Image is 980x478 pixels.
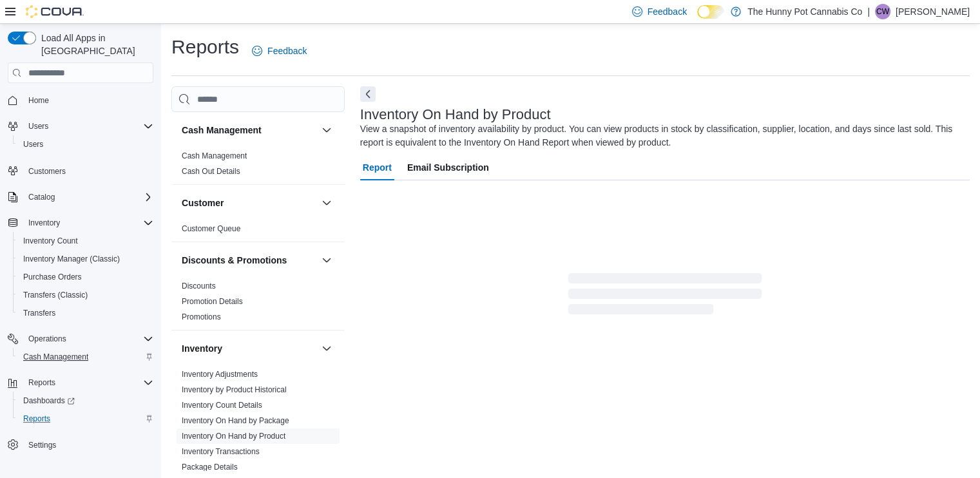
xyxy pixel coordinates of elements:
[182,281,216,291] span: Discounts
[3,374,159,392] button: Reports
[18,349,153,365] span: Cash Management
[28,95,49,106] span: Home
[182,447,260,456] a: Inventory Transactions
[18,393,80,408] a: Dashboards
[182,254,287,267] h3: Discounts & Promotions
[28,121,48,131] span: Users
[3,91,159,110] button: Home
[18,305,61,321] a: Transfers
[182,463,238,472] a: Package Details
[360,122,963,149] div: View a snapshot of inventory availability by product. You can view products in stock by classific...
[13,410,159,428] button: Reports
[18,287,153,303] span: Transfers (Classic)
[18,287,93,303] a: Transfers (Classic)
[875,4,890,19] div: Cassidy Wales
[182,385,287,394] a: Inventory by Product Historical
[182,400,262,410] span: Inventory Count Details
[18,233,83,249] a: Inventory Count
[247,38,312,64] a: Feedback
[3,117,159,135] button: Users
[28,218,60,228] span: Inventory
[182,282,216,291] a: Discounts
[18,137,153,152] span: Users
[23,414,50,424] span: Reports
[23,437,61,453] a: Settings
[319,253,334,268] button: Discounts & Promotions
[182,432,285,441] a: Inventory On Hand by Product
[319,341,334,356] button: Inventory
[18,251,153,267] span: Inventory Manager (Classic)
[28,192,55,202] span: Catalog
[182,431,285,441] span: Inventory On Hand by Product
[182,401,262,410] a: Inventory Count Details
[23,352,88,362] span: Cash Management
[360,107,551,122] h3: Inventory On Hand by Product
[182,312,221,321] a: Promotions
[28,440,56,450] span: Settings
[182,297,243,306] a: Promotion Details
[182,296,243,307] span: Promotion Details
[23,189,153,205] span: Catalog
[568,276,762,317] span: Loading
[28,166,66,177] span: Customers
[23,375,153,390] span: Reports
[182,224,240,233] a: Customer Queue
[18,233,153,249] span: Inventory Count
[23,375,61,390] button: Reports
[18,305,153,321] span: Transfers
[36,32,153,57] span: Load All Apps in [GEOGRAPHIC_DATA]
[182,196,316,209] button: Customer
[23,331,153,347] span: Operations
[407,155,489,180] span: Email Subscription
[23,119,153,134] span: Users
[876,4,889,19] span: CW
[182,166,240,177] span: Cash Out Details
[182,167,240,176] a: Cash Out Details
[23,308,55,318] span: Transfers
[182,196,224,209] h3: Customer
[747,4,862,19] p: The Hunny Pot Cannabis Co
[182,369,258,379] span: Inventory Adjustments
[23,290,88,300] span: Transfers (Classic)
[182,416,289,425] a: Inventory On Hand by Package
[23,164,71,179] a: Customers
[867,4,870,19] p: |
[23,254,120,264] span: Inventory Manager (Classic)
[18,251,125,267] a: Inventory Manager (Classic)
[896,4,970,19] p: [PERSON_NAME]
[182,224,240,234] span: Customer Queue
[697,5,724,19] input: Dark Mode
[171,34,239,60] h1: Reports
[23,215,153,231] span: Inventory
[171,221,345,242] div: Customer
[363,155,392,180] span: Report
[648,5,687,18] span: Feedback
[18,269,87,285] a: Purchase Orders
[182,370,258,379] a: Inventory Adjustments
[171,148,345,184] div: Cash Management
[182,312,221,322] span: Promotions
[23,92,153,108] span: Home
[3,330,159,348] button: Operations
[182,462,238,472] span: Package Details
[3,435,159,454] button: Settings
[28,334,66,344] span: Operations
[360,86,376,102] button: Next
[18,393,153,408] span: Dashboards
[13,286,159,304] button: Transfers (Classic)
[182,342,316,355] button: Inventory
[182,151,247,161] span: Cash Management
[13,348,159,366] button: Cash Management
[13,304,159,322] button: Transfers
[18,137,48,152] a: Users
[267,44,307,57] span: Feedback
[18,349,93,365] a: Cash Management
[13,392,159,410] a: Dashboards
[182,416,289,426] span: Inventory On Hand by Package
[23,189,60,205] button: Catalog
[23,139,43,149] span: Users
[3,161,159,180] button: Customers
[23,162,153,178] span: Customers
[182,446,260,457] span: Inventory Transactions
